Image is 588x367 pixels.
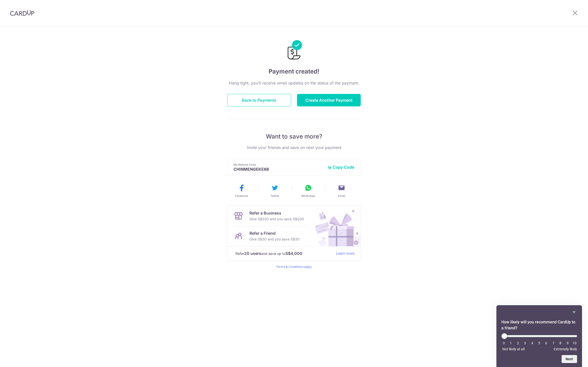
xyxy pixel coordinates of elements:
[310,206,360,246] img: Refer
[501,333,577,351] div: How likely will you recommend CardUp to a friend? Select an option from 0 to 10, with 0 being Not...
[551,341,556,345] li: 7
[297,94,361,106] button: Create Another Payment
[270,194,279,198] span: Twitter
[338,194,345,198] span: Email
[260,184,290,198] button: Twitter
[301,194,315,198] span: WhatsApp
[562,355,577,363] button: Next question
[537,341,542,345] li: 5
[571,309,577,315] button: Hide survey
[523,341,528,345] li: 3
[516,341,521,345] li: 2
[276,265,312,269] a: Terms & Conditions apply
[227,133,361,141] p: Want to save more?
[294,184,323,198] button: WhatsApp
[508,341,513,345] li: 1
[244,250,261,256] strong: 20 users
[234,167,324,172] p: CHINMENGEKE68
[227,94,291,106] button: Back to Payments
[249,236,299,242] p: Give S$30 and you save S$30
[554,347,577,351] span: Extremely likely
[10,10,34,16] img: CardUp
[235,250,332,257] p: Refer and save up to
[235,194,248,198] span: Facebook
[502,347,525,351] span: Not likely at all
[328,165,354,170] button: Copy Code
[565,341,570,345] li: 9
[249,210,304,216] p: Refer a Business
[234,163,324,167] p: My Referral Code
[286,40,302,61] img: Payments
[249,216,304,222] p: Give S$200 and you save S$200
[327,184,356,198] button: Email
[544,341,549,345] li: 6
[558,341,563,345] li: 8
[227,67,361,76] h4: Payment created!
[227,145,361,150] p: Invite your friends and save on next your payment
[227,80,361,86] p: Hang tight, you’ll receive email updates on the status of the payment.
[572,341,577,345] li: 10
[249,230,299,236] p: Refer a Friend
[501,319,577,331] h2: How likely will you recommend CardUp to a friend? Select an option from 0 to 10, with 0 being Not...
[501,309,577,363] div: How likely will you recommend CardUp to a friend? Select an option from 0 to 10, with 0 being Not...
[501,341,506,345] li: 0
[286,250,302,256] strong: S$4,000
[530,341,535,345] li: 4
[227,184,256,198] button: Facebook
[336,250,354,257] a: Learn more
